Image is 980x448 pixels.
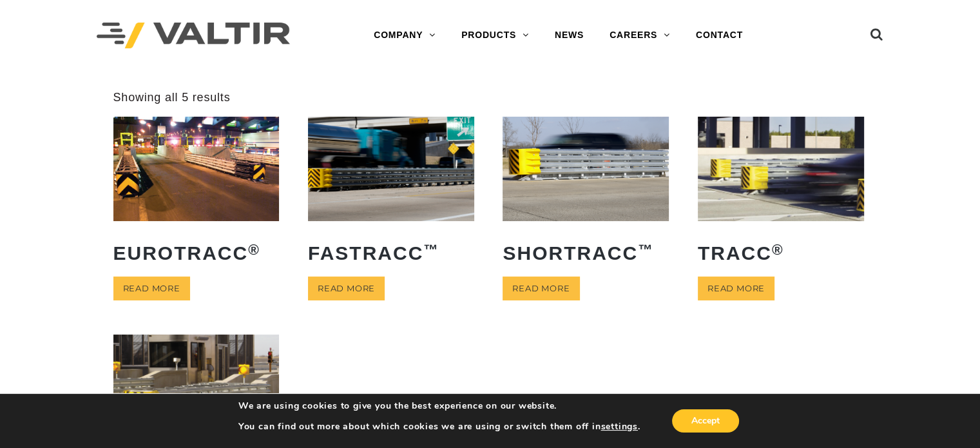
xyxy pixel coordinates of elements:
[600,421,637,433] button: settings
[448,23,542,48] a: PRODUCTS
[308,117,474,273] a: FasTRACC™
[503,233,669,273] h2: ShorTRACC
[503,277,579,300] a: Read more about “ShorTRACC™”
[698,277,774,300] a: Read more about “TRACC®”
[113,117,280,273] a: EuroTRACC®
[542,23,597,48] a: NEWS
[238,400,640,412] p: We are using cookies to give you the best experience on our website.
[698,233,864,273] h2: TRACC
[638,242,654,258] sup: ™
[113,277,190,300] a: Read more about “EuroTRACC®”
[698,117,864,273] a: TRACC®
[683,23,756,48] a: CONTACT
[308,233,474,273] h2: FasTRACC
[248,242,260,258] sup: ®
[361,23,448,48] a: COMPANY
[672,409,739,433] button: Accept
[308,277,385,300] a: Read more about “FasTRACC™”
[503,117,669,273] a: ShorTRACC™
[113,90,231,105] p: Showing all 5 results
[238,421,640,433] p: You can find out more about which cookies we are using or switch them off in .
[772,242,784,258] sup: ®
[597,23,683,48] a: CAREERS
[97,23,290,49] img: Valtir
[423,242,439,258] sup: ™
[113,233,280,273] h2: EuroTRACC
